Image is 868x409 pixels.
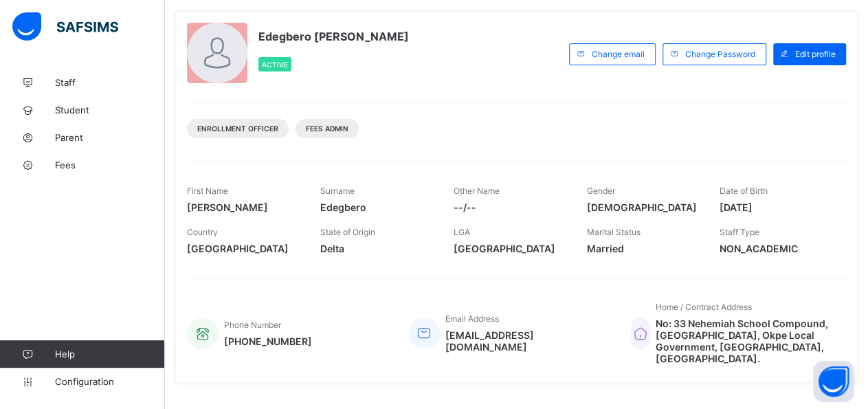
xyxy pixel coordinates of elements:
[592,49,645,59] span: Change email
[55,349,164,360] span: Help
[55,159,165,170] span: Fees
[224,320,281,330] span: Phone Number
[454,201,566,213] span: --/--
[445,313,499,324] span: Email Address
[795,49,836,59] span: Edit profile
[187,201,300,213] span: [PERSON_NAME]
[586,201,699,213] span: [DEMOGRAPHIC_DATA]
[656,318,832,364] span: No: 33 Nehemiah School Compound, [GEOGRAPHIC_DATA], Okpe Local Government, [GEOGRAPHIC_DATA], [GE...
[262,60,288,69] span: Active
[12,12,118,41] img: safsims
[258,30,409,43] span: Edegbero [PERSON_NAME]
[306,124,348,133] span: Fees Admin
[445,329,610,353] span: [EMAIL_ADDRESS][DOMAIN_NAME]
[55,132,165,143] span: Parent
[55,77,165,88] span: Staff
[187,227,218,237] span: Country
[656,302,752,312] span: Home / Contract Address
[454,243,566,254] span: [GEOGRAPHIC_DATA]
[586,243,699,254] span: Married
[187,243,300,254] span: [GEOGRAPHIC_DATA]
[720,186,768,196] span: Date of Birth
[813,361,854,402] button: Open asap
[454,227,470,237] span: LGA
[720,201,832,213] span: [DATE]
[187,186,228,196] span: First Name
[454,186,500,196] span: Other Name
[197,124,278,133] span: Enrollment Officer
[586,227,640,237] span: Marital Status
[320,201,433,213] span: Edegbero
[55,104,165,115] span: Student
[320,227,375,237] span: State of Origin
[320,243,433,254] span: Delta
[720,243,832,254] span: NON_ACADEMIC
[320,186,355,196] span: Surname
[685,49,755,59] span: Change Password
[55,376,164,387] span: Configuration
[720,227,759,237] span: Staff Type
[224,335,312,347] span: [PHONE_NUMBER]
[586,186,614,196] span: Gender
